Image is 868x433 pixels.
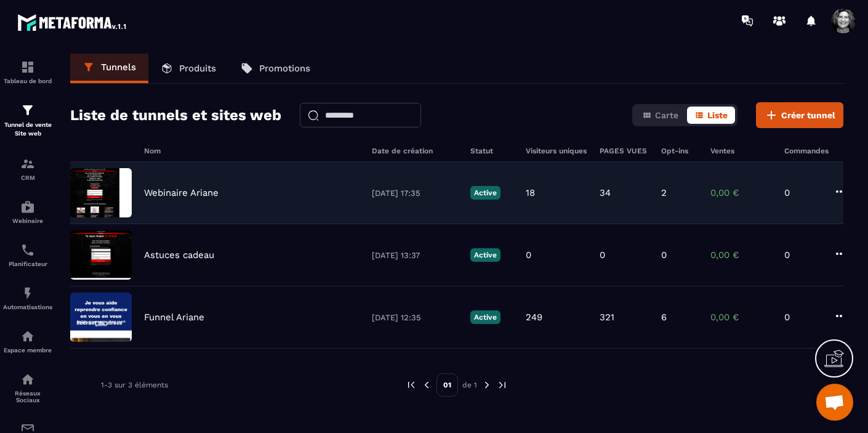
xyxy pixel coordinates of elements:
p: [DATE] 13:37 [372,251,458,260]
img: automations [20,286,35,301]
img: automations [20,329,35,344]
button: Liste [687,107,735,124]
button: Créer tunnel [756,102,843,128]
p: Active [470,248,500,262]
p: 18 [526,187,535,198]
img: image [70,168,132,217]
p: 0 [661,249,667,261]
p: 321 [600,312,614,323]
p: [DATE] 12:35 [372,313,458,322]
h6: Statut [470,147,513,155]
p: Automatisations [3,304,52,310]
img: formation [20,60,35,75]
a: automationsautomationsEspace membre [3,320,52,363]
a: automationsautomationsWebinaire [3,190,52,233]
a: formationformationCRM [3,147,52,190]
p: 0 [526,249,531,261]
p: 0 [784,312,821,323]
div: Ouvrir le chat [816,384,853,421]
span: Liste [707,110,728,120]
p: Espace membre [3,347,52,354]
p: Webinaire Ariane [144,187,219,198]
p: 0 [600,249,605,261]
p: 0 [784,187,821,198]
p: de 1 [462,380,477,390]
img: social-network [20,372,35,387]
p: Planificateur [3,261,52,267]
h6: Nom [144,147,360,155]
img: image [70,293,132,342]
p: Produits [179,63,216,74]
p: Webinaire [3,217,52,224]
a: Promotions [228,54,323,83]
a: formationformationTableau de bord [3,51,52,94]
h2: Liste de tunnels et sites web [70,103,281,127]
p: [DATE] 17:35 [372,188,458,198]
p: 249 [526,312,542,323]
p: CRM [3,174,52,181]
p: 0,00 € [710,312,772,323]
p: Tunnels [101,62,136,73]
p: Tableau de bord [3,78,52,84]
p: 01 [436,373,458,397]
p: Active [470,310,500,324]
img: prev [421,379,432,391]
p: Astuces cadeau [144,249,214,261]
h6: Date de création [372,147,458,155]
p: 0,00 € [710,249,772,261]
button: Carte [635,107,686,124]
a: Tunnels [70,54,148,83]
img: formation [20,103,35,118]
img: logo [17,11,128,33]
p: Réseaux Sociaux [3,390,52,403]
h6: Ventes [710,147,772,155]
img: prev [406,379,417,391]
p: 0 [784,249,821,261]
img: next [497,379,508,391]
p: Tunnel de vente Site web [3,121,52,138]
p: 34 [600,187,611,198]
h6: Opt-ins [661,147,698,155]
span: Créer tunnel [781,109,835,121]
p: 1-3 sur 3 éléments [101,381,168,389]
a: automationsautomationsAutomatisations [3,277,52,320]
a: social-networksocial-networkRéseaux Sociaux [3,363,52,413]
img: next [481,379,492,391]
h6: Visiteurs uniques [526,147,587,155]
p: Promotions [259,63,310,74]
h6: PAGES VUES [600,147,649,155]
p: 0,00 € [710,187,772,198]
p: 6 [661,312,667,323]
span: Carte [655,110,678,120]
img: image [70,230,132,280]
p: Active [470,186,500,200]
img: formation [20,156,35,171]
img: scheduler [20,243,35,257]
p: 2 [661,187,667,198]
a: formationformationTunnel de vente Site web [3,94,52,147]
a: schedulerschedulerPlanificateur [3,233,52,277]
img: automations [20,200,35,214]
h6: Commandes [784,147,829,155]
p: Funnel Ariane [144,312,204,323]
a: Produits [148,54,228,83]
